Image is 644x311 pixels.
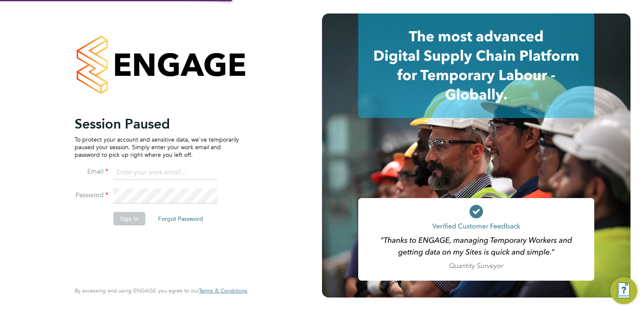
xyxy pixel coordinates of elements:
button: Engage Resource Center [610,277,637,304]
button: Sign In [113,212,145,225]
span: Terms & Conditions [199,287,247,294]
button: Forgot Password [151,212,210,225]
input: Enter your work email... [113,165,217,180]
label: Password [75,191,108,200]
p: To protect your account and sensitive data, we've temporarily paused your session. Simply enter y... [75,136,239,159]
label: Email [75,167,108,176]
a: Terms & Conditions [199,287,247,294]
h2: Session Paused [75,115,239,132]
span: By accessing and using ENGAGE you agree to our [75,287,247,294]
